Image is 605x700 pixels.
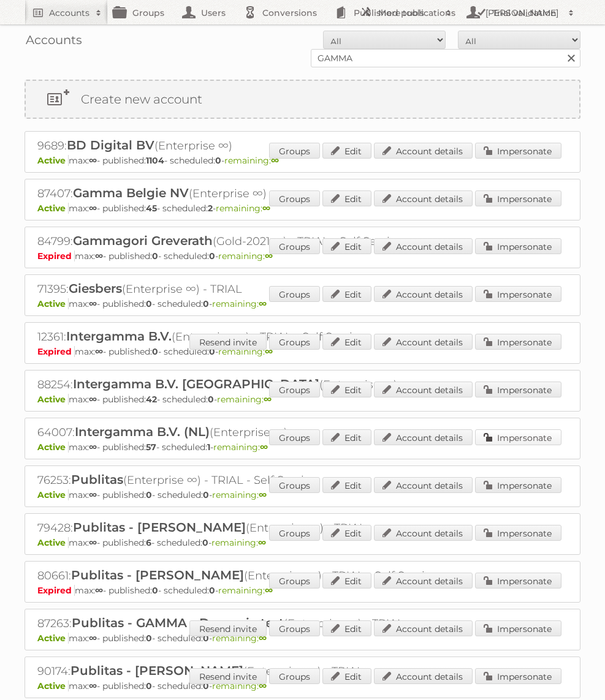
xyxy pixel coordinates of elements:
span: Active [37,203,69,214]
strong: 0 [209,250,215,262]
strong: ∞ [89,537,97,548]
h2: 76253: (Enterprise ∞) - TRIAL - Self Service [37,472,466,488]
a: Impersonate [475,238,561,254]
p: max: - published: - scheduled: - [37,346,568,357]
a: Groups [269,334,320,350]
strong: ∞ [89,489,97,500]
strong: ∞ [89,680,97,691]
span: Active [37,537,69,548]
a: Account details [374,668,473,684]
span: Expired [37,346,75,357]
strong: ∞ [89,155,97,166]
h2: 84799: (Gold-2021 ∞) - TRIAL - Self Service [37,233,466,249]
a: Groups [269,286,320,302]
a: Account details [374,573,473,589]
h2: 80661: (Enterprise ∞) - TRIAL - Self Service [37,568,466,584]
a: Groups [269,525,320,541]
strong: ∞ [259,298,267,309]
strong: 2 [208,203,213,214]
a: Groups [269,382,320,397]
strong: ∞ [89,298,97,309]
h2: 71395: (Enterprise ∞) - TRIAL [37,281,466,297]
a: Account details [374,525,473,541]
p: max: - published: - scheduled: - [37,250,568,262]
span: Active [37,633,69,644]
span: Publitas - [PERSON_NAME] [71,568,244,582]
a: Groups [269,668,320,684]
a: Edit [322,525,371,541]
a: Account details [374,334,473,350]
a: Impersonate [475,620,561,636]
a: Edit [322,382,371,397]
a: Impersonate [475,334,561,350]
p: max: - published: - scheduled: - [37,585,568,596]
span: Expired [37,585,75,596]
a: Impersonate [475,668,561,684]
h2: Accounts [49,7,89,19]
a: Resend invite [189,620,267,636]
a: Create new account [26,81,579,118]
p: max: - published: - scheduled: - [37,633,568,644]
span: Active [37,442,69,453]
span: Active [37,155,69,166]
p: max: - published: - scheduled: - [37,155,568,166]
span: remaining: [212,298,267,309]
strong: 0 [152,250,158,262]
span: Intergamma B.V. [GEOGRAPHIC_DATA] [73,377,319,391]
a: Account details [374,190,473,206]
p: max: - published: - scheduled: - [37,394,568,405]
strong: 0 [208,394,214,405]
strong: 0 [146,633,152,644]
a: Impersonate [475,143,561,159]
a: Account details [374,286,473,302]
strong: ∞ [95,250,103,262]
a: Resend invite [189,668,267,684]
h2: 9689: (Enterprise ∞) [37,138,466,154]
span: Intergamma B.V. (NL) [75,424,210,439]
strong: ∞ [262,203,270,214]
a: Impersonate [475,286,561,302]
a: Edit [322,286,371,302]
a: Edit [322,573,371,589]
a: Impersonate [475,190,561,206]
strong: ∞ [95,585,103,596]
strong: ∞ [265,585,273,596]
strong: 0 [152,346,158,357]
a: Impersonate [475,477,561,493]
p: max: - published: - scheduled: - [37,442,568,453]
h2: 12361: (Enterprise ∞) - TRIAL - Self Service [37,329,466,345]
span: Active [37,489,69,500]
a: Impersonate [475,382,561,397]
h2: 88254: (Enterprise ∞) [37,377,466,393]
a: Account details [374,238,473,254]
span: BD Digital BV [67,138,154,152]
a: Edit [322,334,371,350]
span: Giesbers [69,281,122,296]
a: Edit [322,668,371,684]
a: Groups [269,429,320,445]
span: Gamma Belgie NV [73,186,189,200]
a: Impersonate [475,525,561,541]
h2: 79428: (Enterprise ∞) - TRIAL [37,520,466,536]
a: Edit [322,620,371,636]
span: remaining: [211,537,266,548]
span: remaining: [213,442,268,453]
span: Active [37,394,69,405]
strong: ∞ [265,250,273,262]
a: Groups [269,238,320,254]
h2: 87263: (Enterprise ∞) - TRIAL [37,615,466,631]
a: Account details [374,477,473,493]
strong: 6 [146,537,151,548]
span: Publitas - [PERSON_NAME] [70,663,243,678]
span: remaining: [218,585,273,596]
strong: 0 [152,585,158,596]
a: Edit [322,190,371,206]
span: Publitas [71,472,123,487]
strong: ∞ [89,633,97,644]
strong: ∞ [264,394,272,405]
strong: ∞ [258,537,266,548]
strong: ∞ [260,442,268,453]
strong: ∞ [89,203,97,214]
a: Impersonate [475,429,561,445]
p: max: - published: - scheduled: - [37,203,568,214]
